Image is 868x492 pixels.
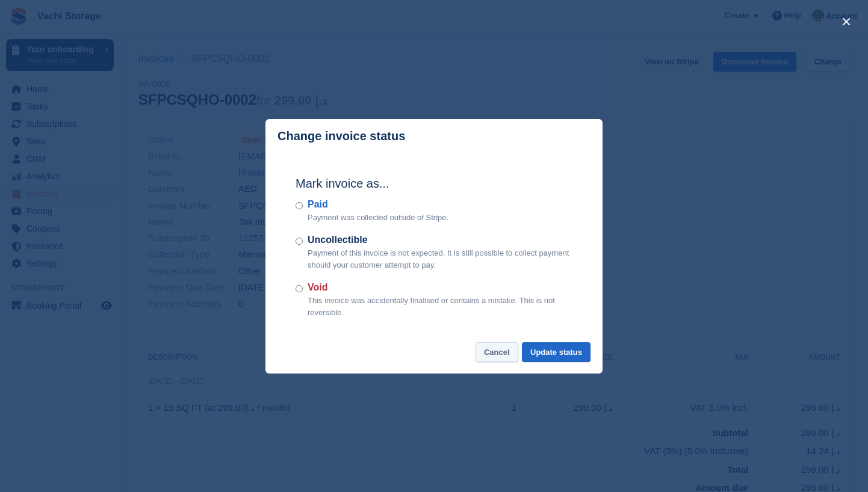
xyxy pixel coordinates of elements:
[308,280,572,295] label: Void
[296,174,572,192] h2: Mark invoice as...
[308,295,572,318] p: This invoice was accidentally finalised or contains a mistake. This is not reversible.
[522,342,591,362] button: Update status
[476,342,518,362] button: Cancel
[308,212,448,224] p: Payment was collected outside of Stripe.
[277,129,405,143] p: Change invoice status
[308,197,448,212] label: Paid
[308,233,572,247] label: Uncollectible
[837,12,856,31] button: close
[308,247,572,271] p: Payment of this invoice is not expected. It is still possible to collect payment should your cust...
